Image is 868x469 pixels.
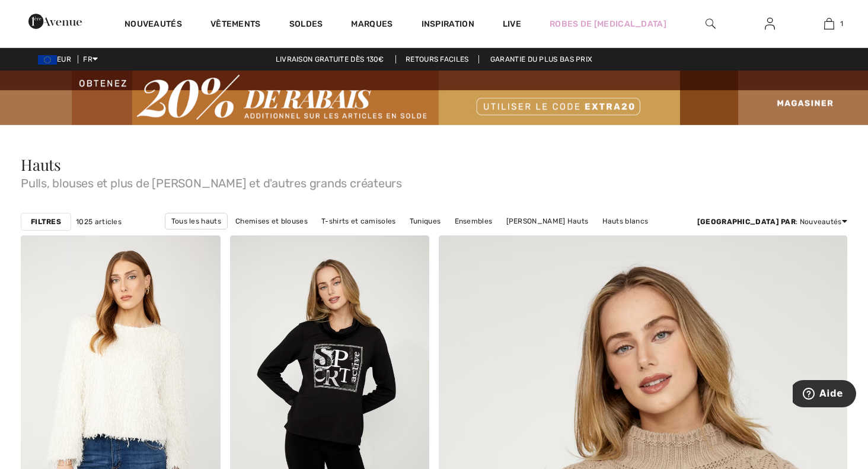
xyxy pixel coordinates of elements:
a: Chemises et blouses [229,213,314,229]
a: Tous les hauts [165,213,228,229]
a: Se connecter [755,17,784,31]
span: FR [83,55,98,63]
a: Hauts [PERSON_NAME] [390,229,484,245]
a: Nouveautés [125,19,182,31]
iframe: Ouvre un widget dans lequel vous pouvez trouver plus d’informations [793,380,856,410]
img: recherche [706,17,716,31]
a: Robes de [MEDICAL_DATA] [550,18,666,30]
strong: [GEOGRAPHIC_DATA] par [697,218,796,226]
span: 1 [840,18,843,29]
strong: Filtres [31,216,61,227]
a: Marques [351,19,392,31]
a: Soldes [289,19,323,31]
span: EUR [38,55,76,63]
img: Mes infos [765,17,775,31]
span: Inspiration [422,19,474,31]
a: [PERSON_NAME] Hauts [500,213,595,229]
span: Hauts [21,154,61,175]
a: Retours faciles [395,55,479,63]
a: Tuniques [404,213,446,229]
img: Mon panier [824,17,834,31]
div: : Nouveautés [697,216,847,227]
a: 1 [800,17,858,31]
img: Euro [38,55,57,65]
a: Livraison gratuite dès 130€ [266,55,394,63]
a: Ensembles [449,213,499,229]
span: Pulls, blouses et plus de [PERSON_NAME] et d'autres grands créateurs [21,173,847,189]
span: 1025 articles [76,216,122,227]
a: Vêtements [210,19,261,31]
a: Hauts noirs [335,229,387,245]
img: 1ère Avenue [28,9,82,33]
a: Hauts blancs [596,213,655,229]
a: Garantie du plus bas prix [481,55,602,63]
a: T-shirts et camisoles [315,213,401,229]
a: Live [503,18,521,30]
